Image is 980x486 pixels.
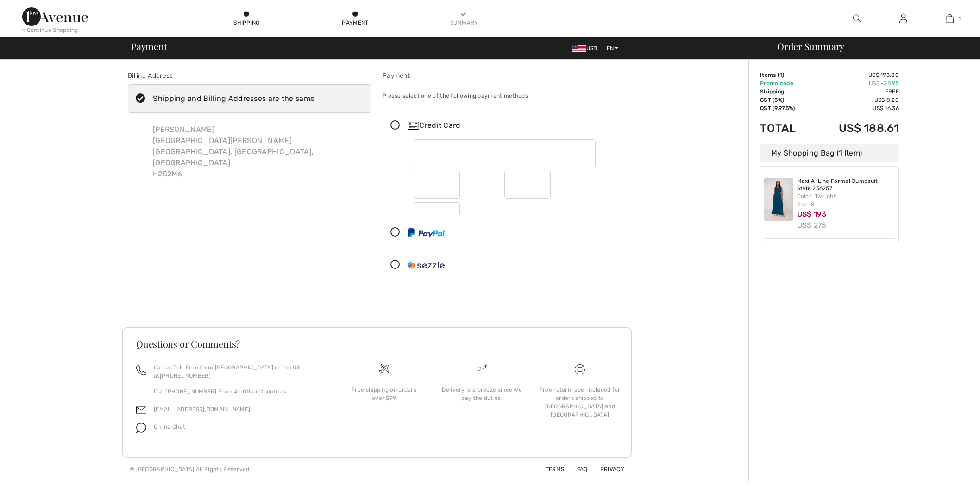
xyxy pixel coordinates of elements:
[408,261,445,270] img: Sezzle
[440,386,524,402] div: Delivery is a breeze since we pay the duties!
[764,178,793,221] img: Maxi A-Line Formal Jumpsuit Style 256257
[797,192,895,209] div: Color: Twilight Size: 8
[607,45,618,51] span: EN
[408,228,445,237] img: PayPal
[477,364,487,374] img: Delivery is a breeze since we pay the duties!
[899,13,907,24] img: My Info
[408,120,620,131] div: Credit Card
[797,178,895,192] a: Maxi A-Line Formal Jumpsuit Style 256257
[566,466,588,473] a: FAQ
[797,221,827,230] s: US$ 275
[760,144,899,162] div: My Shopping Bag (1 Item)
[812,87,899,96] td: Free
[853,13,861,24] img: search the website
[812,112,899,144] td: US$ 188.61
[760,112,812,144] td: Total
[766,42,974,51] div: Order Summary
[136,423,146,433] img: chat
[927,13,972,24] a: 1
[779,72,782,78] span: 1
[812,79,899,87] td: US$ -28.95
[154,406,250,412] a: [EMAIL_ADDRESS][DOMAIN_NAME]
[572,45,601,51] span: USD
[130,465,250,474] div: © [GEOGRAPHIC_DATA] All Rights Reserved
[22,26,78,34] div: < Continue Shopping
[760,71,812,79] td: Items ( )
[154,387,324,396] p: Dial [PHONE_NUMBER] From All Other Countries
[946,13,954,24] img: My Bag
[760,79,812,87] td: Promo code
[154,424,185,430] span: Online Chat
[341,19,369,27] div: Payment
[538,386,622,419] div: Free return label included for orders shipped to [GEOGRAPHIC_DATA] and [GEOGRAPHIC_DATA]
[812,71,899,79] td: US$ 193.00
[136,365,146,375] img: call
[153,93,314,104] div: Shipping and Billing Addresses are the same
[812,96,899,104] td: US$ 8.20
[22,7,88,26] img: 1ère Avenue
[136,405,146,415] img: email
[760,104,812,112] td: QST (9.975%)
[383,84,626,107] div: Please select one of the following payment methods
[342,386,426,402] div: Free shipping on orders over $99
[812,104,899,112] td: US$ 16.36
[233,19,261,27] div: Shipping
[128,71,371,81] div: Billing Address
[958,14,961,23] span: 1
[160,373,211,379] a: [PHONE_NUMBER]
[154,363,324,380] p: Call us Toll-Free from [GEOGRAPHIC_DATA] or the US at
[408,122,419,130] img: Credit Card
[136,339,618,349] h3: Questions or Comments?
[575,364,585,374] img: Free shipping on orders over $99
[534,466,565,473] a: Terms
[760,87,812,96] td: Shipping
[145,117,371,187] div: [PERSON_NAME] [GEOGRAPHIC_DATA][PERSON_NAME] [GEOGRAPHIC_DATA], [GEOGRAPHIC_DATA], [GEOGRAPHIC_DA...
[892,13,915,25] a: Sign In
[450,19,478,27] div: Summary
[797,210,827,218] span: US$ 193
[760,96,812,104] td: GST (5%)
[131,42,167,51] span: Payment
[572,45,586,52] img: US Dollar
[589,466,624,473] a: Privacy
[379,364,389,374] img: Free shipping on orders over $99
[383,71,626,81] div: Payment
